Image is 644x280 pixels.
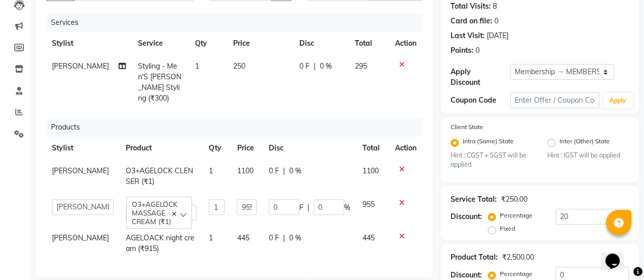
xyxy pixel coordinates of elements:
[283,166,285,176] span: |
[126,166,193,186] span: O3+AGELOCK CLENSER (₹1)
[138,61,181,103] span: Styling - Men'S [PERSON_NAME] Styling (₹300)
[209,233,213,242] span: 1
[559,137,610,149] label: Inter (Other) State
[237,166,253,175] span: 1100
[451,252,498,263] div: Product Total:
[299,61,310,72] span: 0 F
[389,32,423,55] th: Action
[126,233,194,253] span: AGELOACK night cream (₹915)
[283,233,285,243] span: |
[451,194,497,205] div: Service Total:
[263,137,356,160] th: Disc
[52,233,109,242] span: [PERSON_NAME]
[46,137,120,160] th: Stylist
[601,239,634,270] iframe: chat widget
[289,166,301,176] span: 0 %
[233,61,245,71] span: 250
[487,30,509,41] div: [DATE]
[362,233,375,242] span: 445
[356,137,389,160] th: Total
[500,224,515,233] label: Fixed
[348,32,389,55] th: Total
[500,211,533,220] label: Percentage
[46,32,132,55] th: Stylist
[501,194,527,205] div: ₹250.00
[451,122,483,132] label: Client State
[132,200,178,226] span: O3+AGELOCK MASSAGE CREAM (₹1)
[47,118,430,137] div: Products
[52,61,109,71] span: [PERSON_NAME]
[451,1,491,12] div: Total Visits:
[227,32,293,55] th: Price
[475,45,480,56] div: 0
[269,166,279,176] span: 0 F
[269,233,279,243] span: 0 F
[237,233,249,242] span: 445
[451,30,485,41] div: Last Visit:
[354,61,367,71] span: 295
[293,32,348,55] th: Disc
[463,137,514,149] label: Intra (Same) State
[362,166,379,175] span: 1100
[500,269,533,278] label: Percentage
[203,137,231,160] th: Qty
[451,95,510,106] div: Coupon Code
[451,211,482,222] div: Discount:
[451,16,492,26] div: Card on file:
[289,233,301,243] span: 0 %
[494,16,498,26] div: 0
[547,151,629,160] small: Hint : IGST will be applied
[47,13,430,32] div: Services
[493,1,497,12] div: 8
[320,61,332,72] span: 0 %
[132,32,189,55] th: Service
[451,67,510,88] div: Apply Discount
[451,45,473,56] div: Points:
[389,137,423,160] th: Action
[299,202,303,213] span: F
[189,32,227,55] th: Qty
[510,92,599,108] input: Enter Offer / Coupon Code
[362,200,375,209] span: 955
[344,202,350,213] span: %
[314,61,316,72] span: |
[209,166,213,175] span: 1
[502,252,534,263] div: ₹2,500.00
[120,137,203,160] th: Product
[195,61,199,71] span: 1
[603,93,632,108] button: Apply
[231,137,263,160] th: Price
[52,166,109,175] span: [PERSON_NAME]
[307,202,310,213] span: |
[451,151,532,170] small: Hint : CGST + SGST will be applied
